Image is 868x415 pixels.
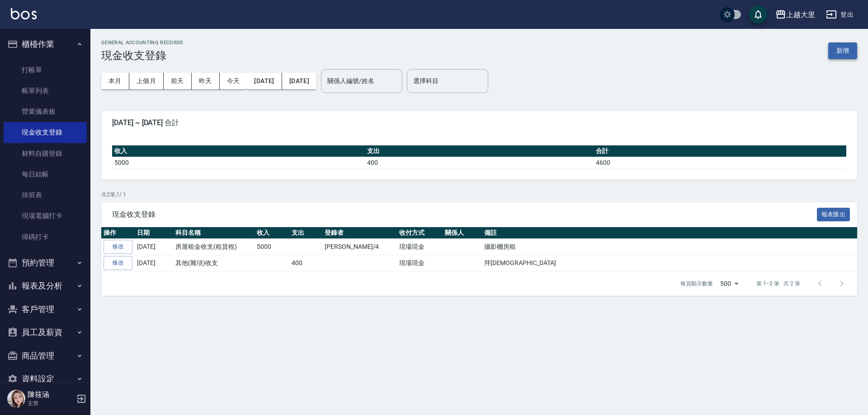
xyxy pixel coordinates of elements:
[482,239,857,255] td: 攝影棚房租
[220,73,247,89] button: 今天
[4,205,87,226] a: 現場電腦打卡
[112,157,365,168] td: 5000
[749,5,767,23] button: save
[680,280,713,288] p: 每頁顯示數量
[7,390,25,408] img: Person
[322,239,397,255] td: [PERSON_NAME]/4
[135,255,173,271] td: [DATE]
[112,118,846,127] span: [DATE] ~ [DATE] 合計
[322,227,397,239] th: 登錄者
[192,73,220,89] button: 昨天
[594,145,846,157] th: 合計
[4,143,87,164] a: 材料自購登錄
[255,239,289,255] td: 5000
[164,73,192,89] button: 前天
[104,256,132,270] a: 修改
[397,239,443,255] td: 現場現金
[282,73,316,89] button: [DATE]
[365,145,594,157] th: 支出
[828,46,857,55] a: 新增
[135,227,173,239] th: 日期
[4,33,87,56] button: 櫃檯作業
[4,164,87,185] a: 每日結帳
[482,255,857,271] td: 拜[DEMOGRAPHIC_DATA]
[365,157,594,168] td: 400
[289,255,322,271] td: 400
[112,210,817,219] span: 現金收支登錄
[594,157,846,168] td: 4600
[101,191,857,199] p: 共 2 筆, 1 / 1
[173,255,255,271] td: 其他(雜項)收支
[817,208,850,222] button: 報表匯出
[817,210,850,218] a: 報表匯出
[822,6,857,23] button: 登出
[101,40,184,46] h2: GENERAL ACCOUNTING RECORDS
[255,227,289,239] th: 收入
[112,145,365,157] th: 收入
[247,73,282,89] button: [DATE]
[4,298,87,321] button: 客戶管理
[397,227,443,239] th: 收付方式
[101,49,184,62] h3: 現金收支登錄
[173,227,255,239] th: 科目名稱
[717,271,742,296] div: 500
[4,185,87,205] a: 排班表
[4,60,87,80] a: 打帳單
[443,227,482,239] th: 關係人
[397,255,443,271] td: 現場現金
[4,80,87,101] a: 帳單列表
[28,399,74,407] p: 主管
[4,274,87,298] button: 報表及分析
[173,239,255,255] td: 房屋租金收支(租賃稅)
[101,227,135,239] th: 操作
[482,227,857,239] th: 備註
[4,101,87,122] a: 營業儀表板
[4,251,87,275] button: 預約管理
[756,280,800,288] p: 第 1–2 筆 共 2 筆
[4,367,87,391] button: 資料設定
[129,73,164,89] button: 上個月
[135,239,173,255] td: [DATE]
[4,321,87,344] button: 員工及薪資
[786,9,815,20] div: 上越大里
[101,73,129,89] button: 本月
[289,227,322,239] th: 支出
[772,5,819,24] button: 上越大里
[11,8,37,19] img: Logo
[4,227,87,247] a: 掃碼打卡
[28,390,74,399] h5: 陳筱涵
[4,344,87,368] button: 商品管理
[104,240,132,254] a: 修改
[4,122,87,143] a: 現金收支登錄
[828,42,857,59] button: 新增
